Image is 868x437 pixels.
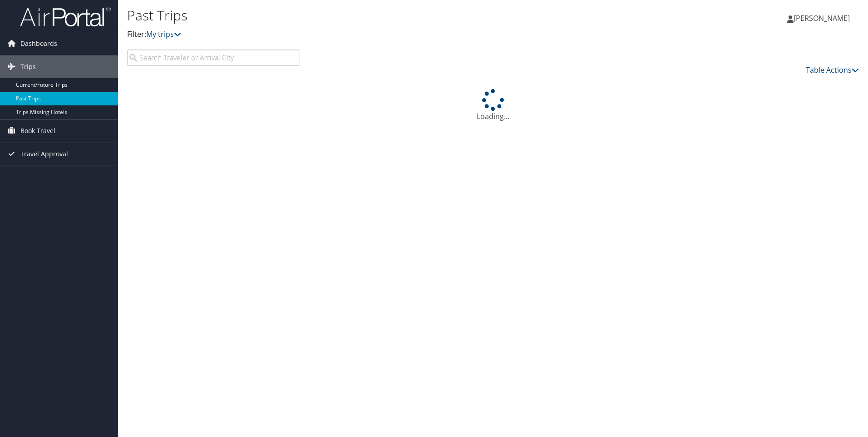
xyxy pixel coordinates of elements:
input: Search Traveler or Arrival City [127,50,300,66]
a: Table Actions [806,65,859,75]
a: [PERSON_NAME] [787,5,859,32]
p: Filter: [127,29,615,40]
span: [PERSON_NAME] [794,13,850,23]
span: Trips [20,55,36,78]
img: airportal-logo.png [20,6,111,27]
h1: Past Trips [127,6,615,25]
span: Book Travel [20,119,55,142]
span: Travel Approval [20,143,68,165]
a: My trips [146,29,181,39]
span: Dashboards [20,32,57,55]
div: Loading... [127,89,859,122]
